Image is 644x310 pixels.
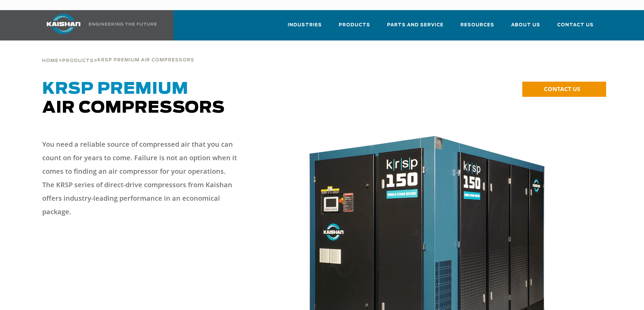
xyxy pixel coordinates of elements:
span: Products [339,21,370,29]
a: Industries [288,16,322,39]
span: Products [62,59,94,63]
a: Parts and Service [387,16,444,39]
a: Kaishan USA [38,10,158,40]
span: Air Compressors [42,81,225,116]
span: krsp premium air compressors [97,58,194,62]
div: > > [42,40,194,66]
span: About Us [511,21,540,29]
a: Home [42,57,58,63]
a: Contact Us [557,16,594,39]
a: CONTACT US [522,82,606,97]
a: About Us [511,16,540,39]
span: KRSP Premium [42,81,188,97]
a: Products [339,16,370,39]
a: Products [62,57,94,63]
span: CONTACT US [544,85,580,93]
p: You need a reliable source of compressed air that you can count on for years to come. Failure is ... [42,138,238,219]
img: Engineering the future [89,23,157,26]
img: kaishan logo [38,14,89,34]
span: Parts and Service [387,21,444,29]
a: Resources [460,16,494,39]
span: Industries [288,21,322,29]
span: Contact Us [557,21,594,29]
span: Home [42,59,58,63]
span: Resources [460,21,494,29]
